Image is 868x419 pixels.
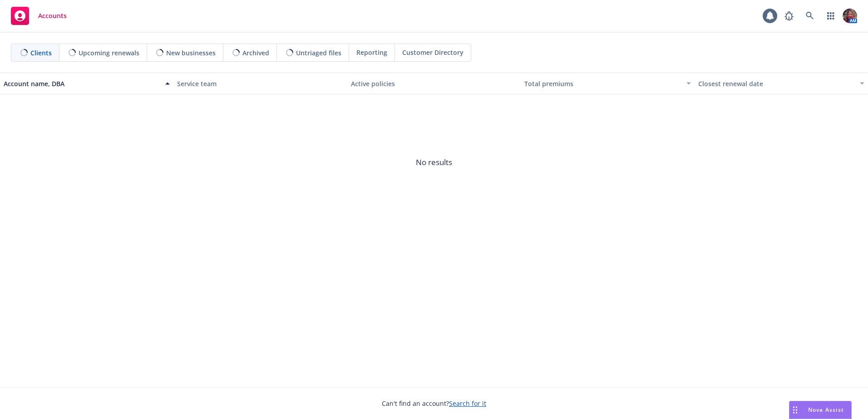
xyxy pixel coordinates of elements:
span: Nova Assist [808,406,844,414]
span: Can't find an account? [382,399,486,408]
span: Reporting [356,48,387,57]
div: Active policies [351,79,517,88]
img: photo [843,9,857,23]
span: Accounts [38,12,67,19]
button: Total premiums [521,73,694,94]
div: Total premiums [524,79,681,88]
div: Drag to move [789,401,801,419]
span: Customer Directory [402,48,464,57]
div: Closest renewal date [698,79,854,88]
span: Archived [242,48,269,58]
a: Report a Bug [780,7,798,25]
a: Search for it [449,399,486,408]
span: Clients [30,48,52,58]
a: Accounts [7,3,70,29]
span: Upcoming renewals [79,48,139,58]
a: Switch app [822,7,840,25]
span: Untriaged files [296,48,341,58]
div: Service team [177,79,343,88]
button: Active policies [347,73,521,94]
button: Service team [173,73,347,94]
span: New businesses [166,48,216,58]
a: Search [801,7,819,25]
button: Closest renewal date [695,73,868,94]
div: Account name, DBA [4,79,160,88]
button: Nova Assist [789,401,852,419]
